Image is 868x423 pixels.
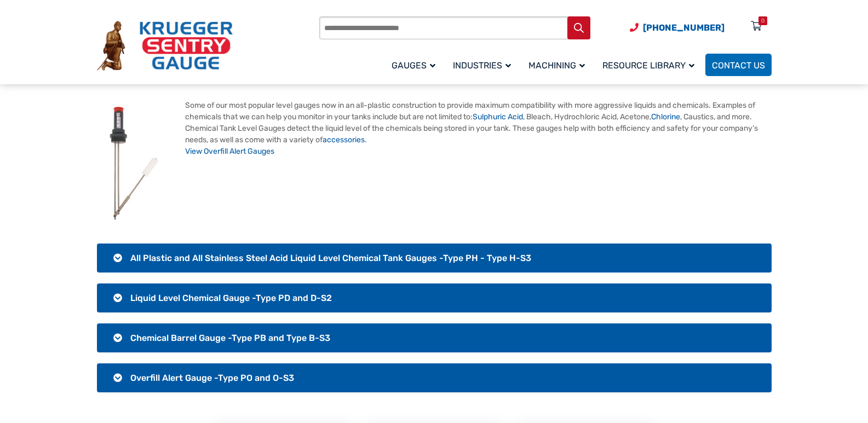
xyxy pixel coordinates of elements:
a: View Overfill Alert Gauges [185,147,274,156]
span: Industries [453,60,511,71]
img: Hot Rolled Steel Grades [97,100,172,227]
span: Machining [528,60,585,71]
span: Resource Library [602,60,694,71]
span: Chemical Barrel Gauge -Type PB and Type B-S3 [130,333,330,343]
a: accessories [323,135,365,144]
span: Contact Us [712,60,765,71]
a: Phone Number (920) 434-8860 [630,21,725,34]
img: Krueger Sentry Gauge [97,21,233,71]
span: [PHONE_NUMBER] [643,22,725,33]
a: Machining [522,52,596,78]
a: Chlorine [651,112,680,121]
a: Gauges [385,52,446,78]
a: Industries [446,52,522,78]
p: Some of our most popular level gauges now in an all-plastic construction to provide maximum compa... [97,100,772,157]
span: Liquid Level Chemical Gauge -Type PD and D-S2 [130,293,332,303]
a: Resource Library [596,52,705,78]
span: All Plastic and All Stainless Steel Acid Liquid Level Chemical Tank Gauges -Type PH - Type H-S3 [130,253,531,263]
span: Gauges [392,60,435,71]
span: Overfill Alert Gauge -Type PO and O-S3 [130,373,294,383]
a: Contact Us [705,54,772,76]
a: Sulphuric Acid [473,112,523,121]
div: 0 [761,16,764,25]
